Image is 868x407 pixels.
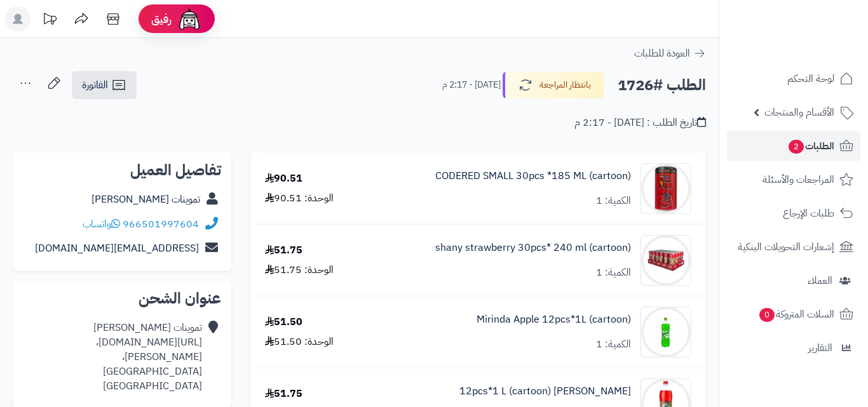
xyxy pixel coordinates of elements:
span: العودة للطلبات [634,46,690,61]
span: السلات المتروكة [758,305,834,323]
h2: الطلب #1726 [618,72,706,98]
div: الوحدة: 51.75 [265,263,334,277]
a: 966501997604 [123,217,199,232]
span: الطلبات [787,137,834,155]
a: واتساب [83,217,120,232]
div: تاريخ الطلب : [DATE] - 2:17 م [574,116,706,130]
span: المراجعات والأسئلة [763,171,834,189]
span: الفاتورة [82,77,108,93]
a: تحديثات المنصة [34,6,65,35]
a: لوحة التحكم [727,63,860,94]
img: ai-face.png [177,6,202,32]
div: 51.50 [265,315,302,330]
a: Mirinda Apple 12pcs*1L (cartoon) [477,312,631,327]
a: shany strawberry 30pcs* 240 ml (cartoon) [435,241,631,255]
a: السلات المتروكة0 [727,299,860,330]
img: 1747575982-1af27900-8913-4156-a61e-3b4e33df-90x90.jpg [641,307,691,357]
img: 1747542247-c40cb516-d5e3-4db4-836a-13cf9282-90x90.jpg [641,235,691,286]
span: العملاء [808,272,832,290]
div: 51.75 [265,243,302,258]
div: الكمية: 1 [596,337,631,352]
small: [DATE] - 2:17 م [442,79,501,91]
img: 1747536337-61lY7EtfpmL._AC_SL1500-90x90.jpg [641,163,691,214]
img: logo-2.png [782,36,856,62]
span: التقارير [808,339,832,357]
a: المراجعات والأسئلة [727,164,860,195]
span: إشعارات التحويلات البنكية [738,238,834,256]
a: [PERSON_NAME] 12pcs*1 L (cartoon) [459,384,631,399]
span: الأقسام والمنتجات [764,103,834,121]
div: 90.51 [265,171,302,186]
a: العملاء [727,265,860,296]
span: رفيق [151,11,172,27]
div: الكمية: 1 [596,265,631,280]
div: الكمية: 1 [596,194,631,208]
span: 2 [789,140,804,154]
span: طلبات الإرجاع [783,204,834,222]
h2: تفاصيل العميل [23,163,221,178]
div: تموينات [PERSON_NAME] [URL][DOMAIN_NAME]، [PERSON_NAME]، [GEOGRAPHIC_DATA] [GEOGRAPHIC_DATA] [23,321,202,393]
span: لوحة التحكم [787,70,834,88]
a: الطلبات2 [727,131,860,161]
div: الوحدة: 90.51 [265,191,334,206]
a: إشعارات التحويلات البنكية [727,232,860,262]
a: طلبات الإرجاع [727,198,860,229]
button: بانتظار المراجعة [503,72,604,98]
h2: عنوان الشحن [23,291,221,306]
a: الفاتورة [72,71,137,99]
a: CODERED SMALL 30pcs *185 ML (cartoon) [435,169,631,183]
a: [EMAIL_ADDRESS][DOMAIN_NAME] [35,241,199,256]
a: تموينات [PERSON_NAME] [92,192,200,207]
a: العودة للطلبات [634,46,706,61]
div: 51.75 [265,387,302,401]
div: الوحدة: 51.50 [265,335,334,349]
a: التقارير [727,333,860,363]
span: 0 [759,308,775,322]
